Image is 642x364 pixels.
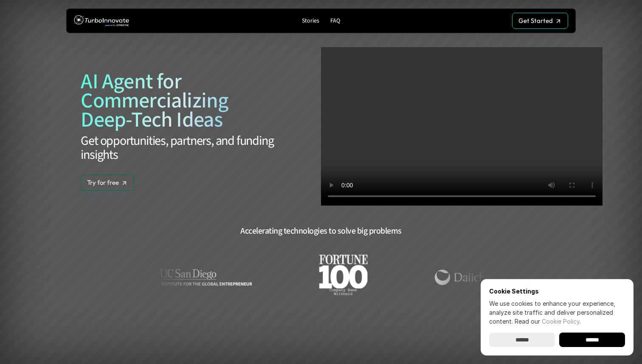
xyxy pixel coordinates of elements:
a: Cookie Policy [542,318,580,325]
a: Get Started [512,13,568,29]
p: Cookie Settings [489,288,625,295]
span: Read our . [515,318,581,325]
a: FAQ [327,15,344,27]
p: Stories [302,17,319,25]
a: Stories [298,15,323,27]
p: FAQ [330,17,340,25]
img: TurboInnovate Logo [74,13,129,29]
p: We use cookies to enhance your experience, analyze site traffic and deliver personalized content. [489,299,625,326]
p: Get Started [518,17,553,25]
